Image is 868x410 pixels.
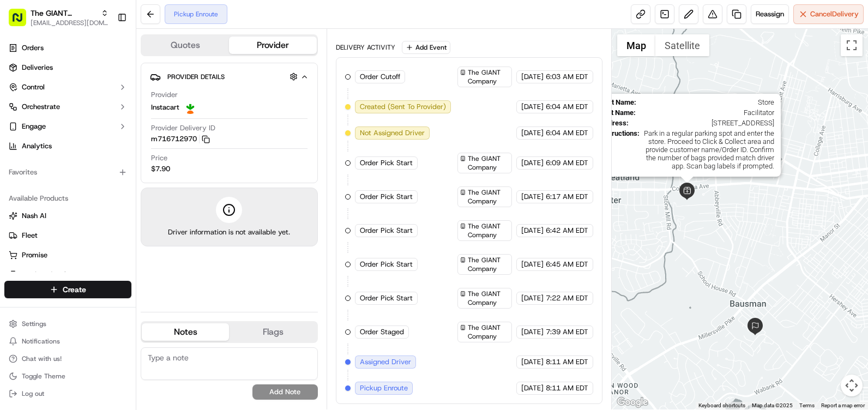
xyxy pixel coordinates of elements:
button: Settings [4,316,131,331]
img: 1736555255976-a54dd68f-1ca7-489b-9aae-adbdc363a1c4 [11,104,31,124]
input: Got a question? Start typing here... [28,70,196,82]
span: Address : [600,119,629,127]
a: Product Catalog [9,270,127,280]
span: Create [63,284,86,295]
span: Instructions : [600,129,640,170]
span: Order Cutoff [360,72,400,82]
span: Not Assigned Driver [360,128,425,138]
p: Welcome 👋 [11,44,198,61]
a: Promise [9,250,127,260]
button: m716712970 [151,134,210,144]
span: $7.90 [151,164,170,174]
img: Google [614,395,650,409]
span: [DATE] [521,260,544,269]
button: Orchestrate [4,98,131,116]
span: Order Pick Start [360,192,413,202]
div: We're available if you need us! [37,115,138,124]
span: Engage [22,122,46,131]
span: [DATE] [521,357,544,367]
button: Map camera controls [841,375,863,396]
span: Orders [22,43,44,53]
button: Quotes [142,37,229,54]
span: 6:03 AM EDT [546,72,588,82]
span: [DATE] [521,102,544,112]
span: Map data ©2025 [752,402,793,408]
button: Engage [4,118,131,135]
span: [DATE] [521,128,544,138]
button: Chat with us! [4,351,131,366]
span: Order Pick Start [360,260,413,269]
span: Provider [151,90,178,100]
span: 8:11 AM EDT [546,357,588,367]
button: Show street map [617,34,655,56]
span: Cancel Delivery [810,9,859,19]
div: Available Products [4,190,131,207]
span: [DATE] [521,327,544,337]
a: 📗Knowledge Base [7,154,88,173]
span: 7:39 AM EDT [546,327,588,337]
span: The GIANT Company [468,154,509,172]
span: Product Catalog [22,270,74,280]
span: [STREET_ADDRESS] [633,119,774,127]
span: The GIANT Company [468,222,509,239]
span: Control [22,82,45,92]
button: Provider Details [150,68,309,86]
span: Created (Sent To Provider) [360,102,446,112]
span: Order Pick Start [360,158,413,168]
span: The GIANT Company [468,323,509,341]
span: 8:11 AM EDT [546,383,588,393]
button: Add Event [402,41,450,54]
span: Last Name : [600,108,636,117]
span: Settings [22,319,46,328]
span: Instacart [151,102,179,112]
span: 6:42 AM EDT [546,226,588,236]
span: The GIANT Company [468,188,509,206]
span: [DATE] [521,293,544,303]
span: [DATE] [521,383,544,393]
span: Notifications [22,337,60,346]
button: CancelDelivery [793,4,864,24]
button: Reassign [751,4,789,24]
button: Keyboard shortcuts [698,402,745,409]
img: Nash [11,11,33,33]
span: 6:45 AM EDT [546,260,588,269]
span: Reassign [756,9,784,19]
div: Delivery Activity [336,43,395,52]
span: [DATE] [521,72,544,82]
span: Order Pick Start [360,226,413,236]
a: Orders [4,39,131,57]
button: Provider [229,37,316,54]
span: 6:04 AM EDT [546,128,588,138]
span: [DATE] [521,226,544,236]
a: Fleet [9,231,127,240]
span: [DATE] [521,158,544,168]
div: 📗 [11,159,20,168]
span: First Name : [600,98,636,106]
span: API Documentation [103,158,175,169]
span: 6:17 AM EDT [546,192,588,202]
a: Deliveries [4,59,131,76]
span: Facilitator [640,108,774,117]
button: Create [4,281,131,298]
button: Control [4,79,131,96]
span: Pickup Enroute [360,383,408,393]
button: [EMAIL_ADDRESS][DOMAIN_NAME] [31,19,108,27]
button: Notes [142,323,229,341]
span: Price [151,153,167,163]
span: Provider Details [167,73,225,81]
a: Report a map error [821,402,865,408]
span: Order Pick Start [360,293,413,303]
span: Knowledge Base [22,158,83,169]
span: Store [641,98,774,106]
span: The GIANT Company [468,256,509,273]
span: Assigned Driver [360,357,411,367]
span: 7:22 AM EDT [546,293,588,303]
span: Chat with us! [22,354,62,363]
button: Fleet [4,227,131,244]
span: Deliveries [22,63,53,73]
span: Analytics [22,141,52,151]
button: Log out [4,386,131,401]
a: Analytics [4,137,131,155]
div: 💻 [92,159,101,168]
